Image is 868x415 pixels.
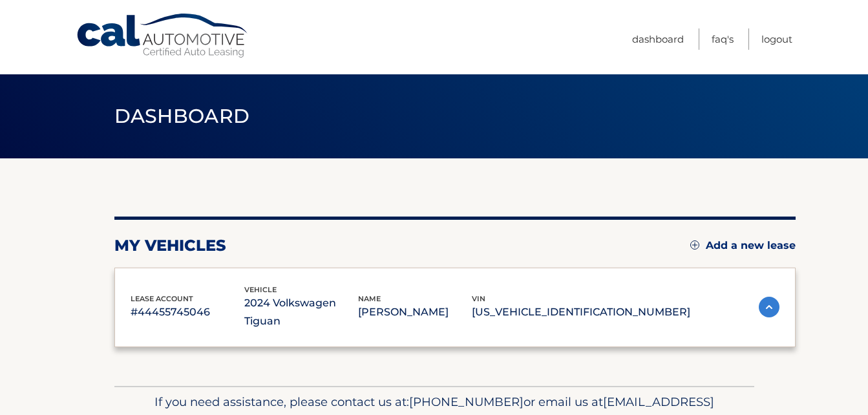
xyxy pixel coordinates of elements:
p: [PERSON_NAME] [358,303,472,321]
span: name [358,294,381,303]
a: Add a new lease [690,239,796,252]
p: 2024 Volkswagen Tiguan [244,294,358,330]
span: Dashboard [114,104,250,128]
a: FAQ's [712,28,734,50]
p: #44455745046 [131,303,244,321]
span: vin [472,294,485,303]
img: accordion-active.svg [759,297,779,317]
a: Logout [761,28,792,50]
span: [PHONE_NUMBER] [409,394,524,409]
span: vehicle [244,285,277,294]
img: add.svg [690,240,699,250]
a: Dashboard [632,28,684,50]
p: [US_VEHICLE_IDENTIFICATION_NUMBER] [472,303,690,321]
a: Cal Automotive [76,13,250,59]
span: lease account [131,294,193,303]
h2: my vehicles [114,236,226,255]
